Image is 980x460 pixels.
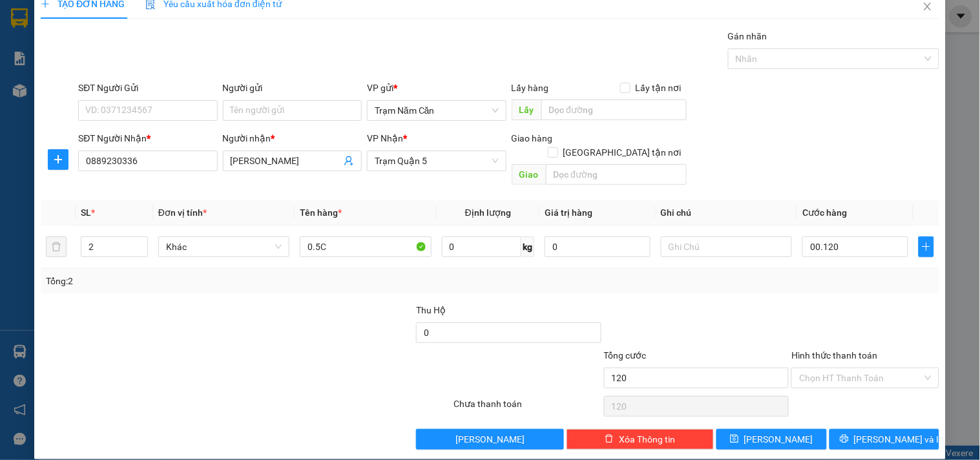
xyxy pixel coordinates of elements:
[605,434,614,444] span: delete
[455,432,525,446] span: [PERSON_NAME]
[46,274,379,288] div: Tổng: 2
[730,434,739,444] span: save
[512,99,541,120] span: Lấy
[919,242,933,252] span: plus
[631,81,687,95] span: Lấy tận nơi
[661,236,792,257] input: Ghi Chú
[375,151,498,171] span: Trạm Quận 5
[791,350,877,361] label: Hình thức thanh toán
[367,133,403,143] span: VP Nhận
[81,207,91,218] span: SL
[223,131,362,145] div: Người nhận
[46,236,67,257] button: delete
[919,236,934,257] button: plus
[512,164,546,185] span: Giao
[223,81,362,95] div: Người gửi
[158,207,207,218] span: Đơn vị tính
[512,83,549,93] span: Lấy hàng
[300,236,431,257] input: VD: Bàn, Ghế
[558,145,687,160] span: [GEOGRAPHIC_DATA] tận nơi
[619,432,675,446] span: Xóa Thông tin
[300,207,342,218] span: Tên hàng
[416,305,446,315] span: Thu Hộ
[465,207,511,218] span: Định lượng
[166,237,282,256] span: Khác
[48,154,68,165] span: plus
[728,31,767,41] label: Gán nhãn
[416,429,563,450] button: [PERSON_NAME]
[545,207,592,218] span: Giá trị hàng
[48,149,68,170] button: plus
[854,432,944,446] span: [PERSON_NAME] và In
[656,200,797,225] th: Ghi chú
[344,156,354,166] span: user-add
[923,1,933,12] span: close
[802,207,847,218] span: Cước hàng
[716,429,826,450] button: save[PERSON_NAME]
[567,429,714,450] button: deleteXóa Thông tin
[375,101,498,120] span: Trạm Năm Căn
[78,81,217,95] div: SĐT Người Gửi
[840,434,849,444] span: printer
[546,164,687,185] input: Dọc đường
[367,81,506,95] div: VP gửi
[512,133,553,143] span: Giao hàng
[604,350,647,361] span: Tổng cước
[545,236,651,257] input: 0
[452,397,602,419] div: Chưa thanh toán
[78,131,217,145] div: SĐT Người Nhận
[744,432,813,446] span: [PERSON_NAME]
[521,236,534,257] span: kg
[829,429,939,450] button: printer[PERSON_NAME] và In
[541,99,687,120] input: Dọc đường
